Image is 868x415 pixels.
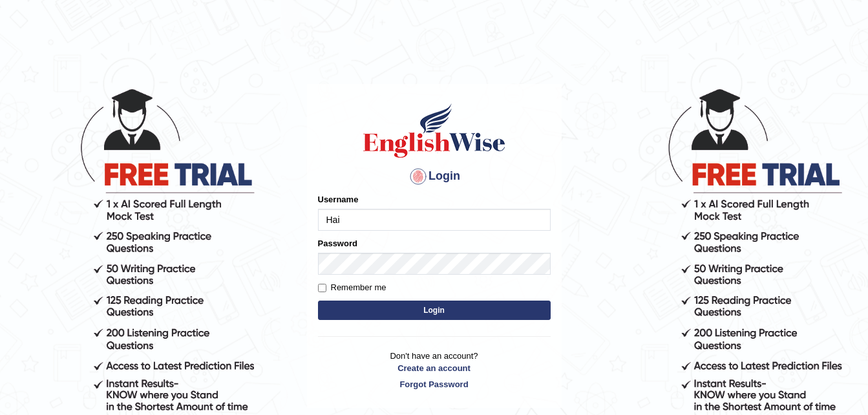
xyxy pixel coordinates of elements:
a: Create an account [318,362,551,374]
h4: Login [318,166,551,187]
img: Logo of English Wise sign in for intelligent practice with AI [361,101,508,160]
label: Username [318,193,359,206]
label: Password [318,237,357,250]
label: Remember me [318,281,386,294]
input: Remember me [318,284,326,292]
button: Login [318,301,551,320]
p: Don't have an account? [318,350,551,390]
a: Forgot Password [318,378,551,390]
